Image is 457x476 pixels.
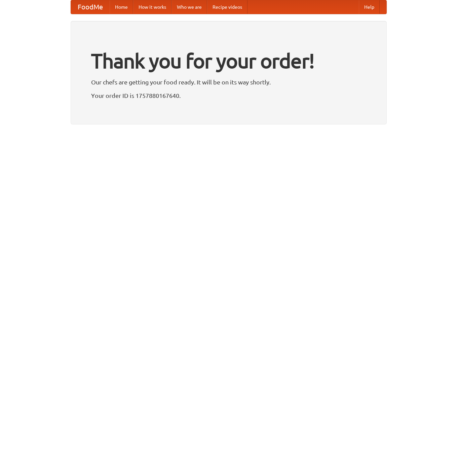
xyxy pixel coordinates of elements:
a: Help [359,0,380,14]
a: Recipe videos [207,0,247,14]
a: How it works [133,0,172,14]
p: Our chefs are getting your food ready. It will be on its way shortly. [91,77,366,87]
p: Your order ID is 1757880167640. [91,90,366,101]
a: FoodMe [71,0,110,14]
a: Who we are [172,0,207,14]
a: Home [110,0,133,14]
h1: Thank you for your order! [91,45,366,77]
